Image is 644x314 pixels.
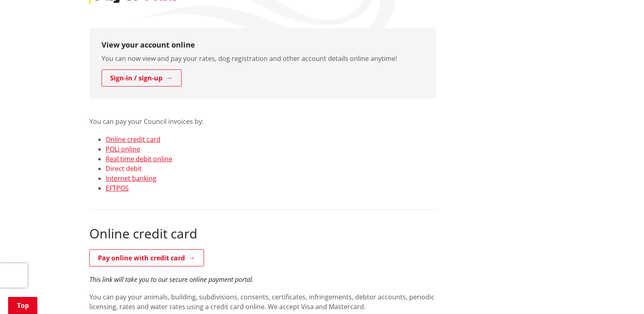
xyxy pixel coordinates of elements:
p: You can pay your animals, building, subdivisions, consents, certificates, infringements, debtor a... [89,292,436,312]
em: This link will take you to our secure online payment portal. [89,275,254,284]
a: Sign-in / sign-up [102,69,182,87]
p: You can pay your Council invoices by: [89,107,436,126]
a: Online credit card [106,135,160,144]
h2: Online credit card [89,226,436,241]
a: Top [8,297,37,314]
iframe: Messenger Launcher [607,280,636,309]
a: Pay online with credit card [89,249,204,266]
a: POLi online [106,145,140,154]
h3: View your account online [102,41,423,50]
a: Internet banking [106,174,156,183]
a: Real time debit online [106,154,172,163]
p: You can now view and pay your rates, dog registration and other account details online anytime! [102,54,423,63]
a: Direct debit [106,164,142,173]
a: EFTPOS [106,184,129,193]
